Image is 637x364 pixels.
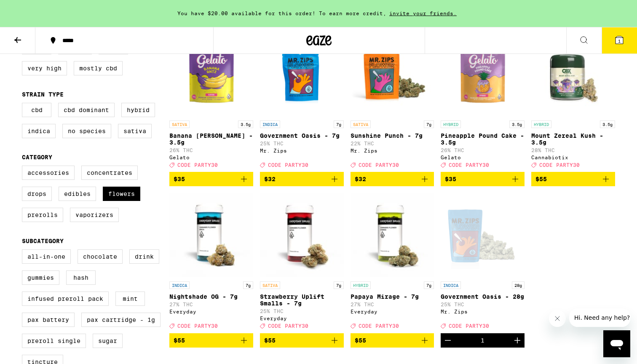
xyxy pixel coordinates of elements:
span: CODE PARTY30 [177,162,218,168]
span: 1 [618,38,621,43]
p: 27% THC [169,302,253,307]
label: PAX Battery [22,313,75,327]
label: Sugar [93,334,123,348]
p: Sunshine Punch - 7g [351,132,434,139]
a: Open page for Government Oasis - 7g from Mr. Zips [260,32,344,172]
button: Add to bag [169,333,253,348]
div: Mr. Zips [441,309,525,314]
p: 7g [424,120,434,128]
div: Mr. Zips [351,148,434,153]
iframe: Message from company [569,308,630,327]
label: Prerolls [22,208,63,222]
legend: Category [22,154,52,161]
img: Gelato - Pineapple Pound Cake - 3.5g [441,32,525,116]
button: Increment [510,333,525,348]
img: Gelato - Banana Runtz - 3.5g [169,32,253,116]
p: 22% THC [351,141,434,146]
span: CODE PARTY30 [449,162,489,168]
p: 25% THC [260,308,344,314]
p: 25% THC [441,302,525,307]
p: 25% THC [260,141,344,146]
div: Everyday [351,309,434,314]
button: 1 [602,27,637,54]
img: Everyday - Strawberry Uplift Smalls - 7g [260,193,344,277]
label: Indica [22,124,56,138]
p: Papaya Mirage - 7g [351,293,434,300]
p: 3.5g [509,120,525,128]
span: $35 [445,176,456,182]
span: CODE PARTY30 [268,162,308,168]
span: $35 [174,176,185,182]
p: 27% THC [351,302,434,307]
label: Preroll Single [22,334,86,348]
p: 3.5g [600,120,615,128]
img: Cannabiotix - Mount Zereal Kush - 3.5g [531,32,615,116]
a: Open page for Strawberry Uplift Smalls - 7g from Everyday [260,193,344,333]
label: Accessories [22,166,75,180]
span: CODE PARTY30 [539,162,580,168]
iframe: Button to launch messaging window [603,330,630,357]
p: HYBRID [531,120,551,128]
p: Government Oasis - 28g [441,293,525,300]
a: Open page for Pineapple Pound Cake - 3.5g from Gelato [441,32,525,172]
label: CBD Dominant [58,103,115,117]
p: Nightshade OG - 7g [169,293,253,300]
label: Drops [22,187,52,201]
legend: Strain Type [22,91,64,98]
button: Add to bag [169,172,253,186]
img: Mr. Zips - Government Oasis - 7g [260,32,344,116]
span: CODE PARTY30 [359,162,399,168]
button: Add to bag [351,333,434,348]
span: CODE PARTY30 [359,324,399,329]
p: 26% THC [169,147,253,153]
div: Gelato [441,155,525,160]
label: Mostly CBD [74,61,123,75]
a: Open page for Government Oasis - 28g from Mr. Zips [441,193,525,333]
div: Cannabiotix [531,155,615,160]
p: SATIVA [169,120,190,128]
label: Very High [22,61,67,75]
label: All-In-One [22,249,71,264]
a: Open page for Papaya Mirage - 7g from Everyday [351,193,434,333]
img: Everyday - Nightshade OG - 7g [169,193,253,277]
label: Mint [115,292,145,306]
div: Everyday [260,316,344,321]
label: Drink [129,249,159,264]
label: Hybrid [121,103,155,117]
p: Government Oasis - 7g [260,132,344,139]
p: INDICA [169,281,190,289]
span: $32 [355,176,366,182]
a: Open page for Sunshine Punch - 7g from Mr. Zips [351,32,434,172]
p: Pineapple Pound Cake - 3.5g [441,132,525,146]
legend: Subcategory [22,238,64,244]
label: Concentrates [81,166,138,180]
p: 28% THC [531,147,615,153]
div: Gelato [169,155,253,160]
p: HYBRID [351,281,371,289]
label: Flowers [103,187,140,201]
p: HYBRID [441,120,461,128]
label: Chocolate [78,249,123,264]
p: INDICA [441,281,461,289]
span: $32 [264,176,276,182]
p: 7g [424,281,434,289]
button: Add to bag [531,172,615,186]
img: Everyday - Papaya Mirage - 7g [351,193,434,277]
label: Infused Preroll Pack [22,292,109,306]
label: Sativa [118,124,152,138]
label: Hash [66,270,96,285]
p: 7g [334,120,344,128]
span: $55 [535,176,547,182]
p: SATIVA [351,120,371,128]
label: CBD [22,103,51,117]
a: Open page for Banana Runtz - 3.5g from Gelato [169,32,253,172]
span: CODE PARTY30 [177,324,218,329]
label: No Species [62,124,111,138]
label: Gummies [22,270,59,285]
p: SATIVA [260,281,280,289]
div: 1 [481,337,484,344]
p: Mount Zereal Kush - 3.5g [531,132,615,146]
a: Open page for Nightshade OG - 7g from Everyday [169,193,253,333]
p: Strawberry Uplift Smalls - 7g [260,293,344,307]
